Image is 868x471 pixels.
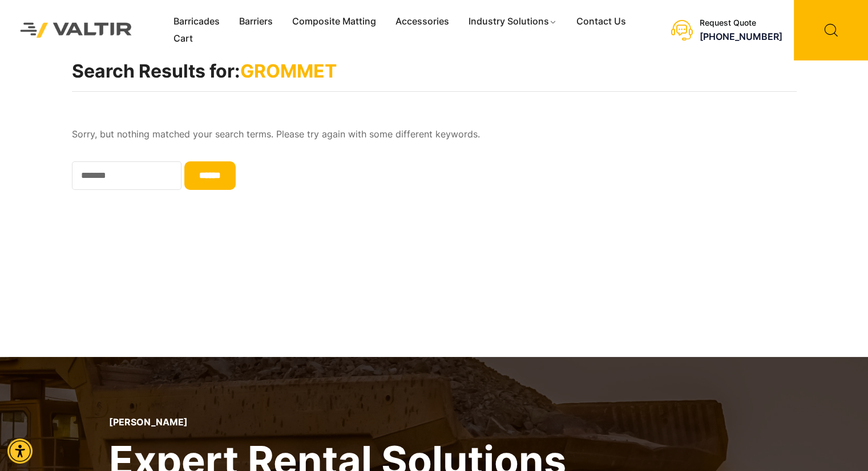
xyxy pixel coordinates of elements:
a: Composite Matting [282,13,386,30]
a: Barriers [229,13,282,30]
input: Search for: [184,161,236,190]
span: GROMMET [240,60,337,82]
p: [PERSON_NAME] [109,417,566,428]
a: Barricades [164,13,229,30]
a: Accessories [386,13,459,30]
div: Request Quote [700,18,782,28]
img: Valtir Rentals [9,11,144,49]
p: Sorry, but nothing matched your search terms. Please try again with some different keywords. [72,126,797,143]
h1: Search Results for: [72,60,797,92]
div: Accessibility Menu [7,438,33,464]
a: Cart [164,30,203,47]
a: Industry Solutions [459,13,567,30]
a: call (888) 496-3625 [700,31,782,42]
a: Contact Us [567,13,636,30]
